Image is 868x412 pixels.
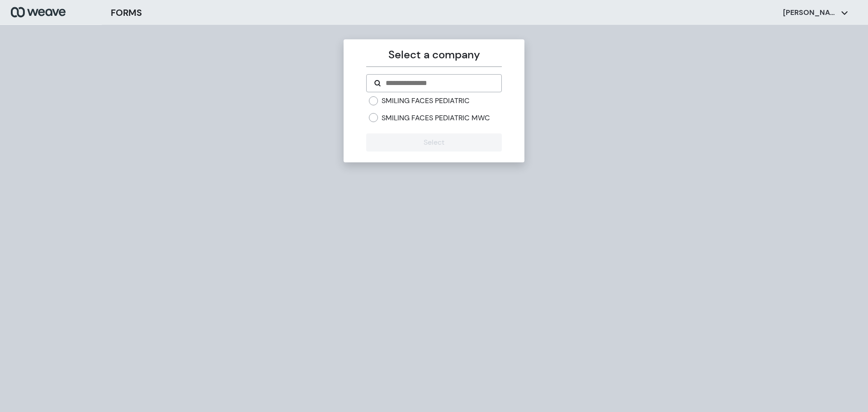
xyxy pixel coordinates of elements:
[385,78,494,89] input: Search
[111,6,142,19] h3: FORMS
[366,133,501,152] button: Select
[382,113,490,123] label: SMILING FACES PEDIATRIC MWC
[783,8,837,18] p: [PERSON_NAME]
[382,96,470,106] label: SMILING FACES PEDIATRIC
[366,47,501,63] p: Select a company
